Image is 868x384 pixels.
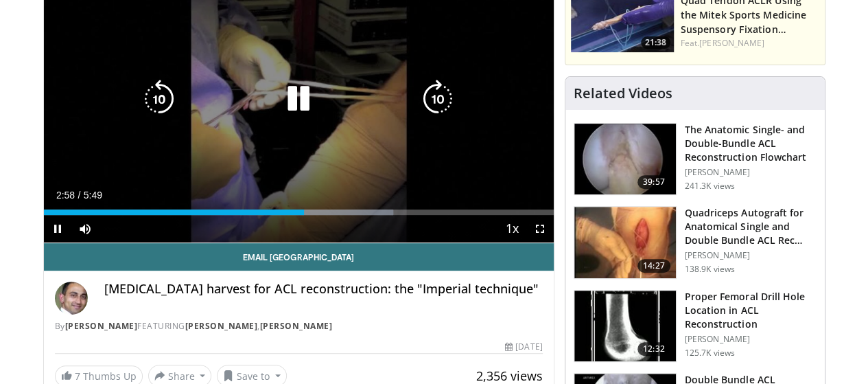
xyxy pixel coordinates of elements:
[685,206,817,247] h3: Quadriceps Autograft for Anatomical Single and Double Bundle ACL Rec…
[699,37,764,49] a: [PERSON_NAME]
[65,320,138,332] a: [PERSON_NAME]
[499,215,526,242] button: Playback Rate
[685,123,817,164] h3: The Anatomic Single- and Double-Bundle ACL Reconstruction Flowchart
[526,215,554,242] button: Fullscreen
[44,210,554,215] div: Progress Bar
[574,207,676,278] img: 281064_0003_1.png.150x105_q85_crop-smart_upscale.jpg
[56,190,75,201] span: 2:58
[685,348,735,359] p: 125.7K views
[681,37,819,49] div: Feat.
[685,250,817,261] p: [PERSON_NAME]
[78,190,81,201] span: /
[685,264,735,275] p: 138.9K views
[574,124,676,195] img: Fu_0_3.png.150x105_q85_crop-smart_upscale.jpg
[574,85,672,102] h4: Related Videos
[71,215,99,242] button: Mute
[574,123,817,196] a: 39:57 The Anatomic Single- and Double-Bundle ACL Reconstruction Flowchart [PERSON_NAME] 241.3K views
[75,370,80,383] span: 7
[637,342,670,356] span: 12:32
[574,290,817,363] a: 12:32 Proper Femoral Drill Hole Location in ACL Reconstruction [PERSON_NAME] 125.7K views
[55,282,88,315] img: Avatar
[55,320,543,332] div: By FEATURING ,
[574,291,676,362] img: Title_01_100001165_3.jpg.150x105_q85_crop-smart_upscale.jpg
[685,167,817,178] p: [PERSON_NAME]
[641,36,670,49] span: 21:38
[574,206,817,279] a: 14:27 Quadriceps Autograft for Anatomical Single and Double Bundle ACL Rec… [PERSON_NAME] 138.9K ...
[260,320,333,332] a: [PERSON_NAME]
[685,290,817,331] h3: Proper Femoral Drill Hole Location in ACL Reconstruction
[44,243,554,271] a: Email [GEOGRAPHIC_DATA]
[685,334,817,345] p: [PERSON_NAME]
[637,175,670,189] span: 39:57
[476,368,543,384] span: 2,356 views
[685,181,735,192] p: 241.3K views
[505,341,542,353] div: [DATE]
[637,259,670,273] span: 14:27
[104,282,543,297] h4: [MEDICAL_DATA] harvest for ACL reconstruction: the "Imperial technique"
[185,320,258,332] a: [PERSON_NAME]
[84,190,102,201] span: 5:49
[44,215,71,242] button: Pause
